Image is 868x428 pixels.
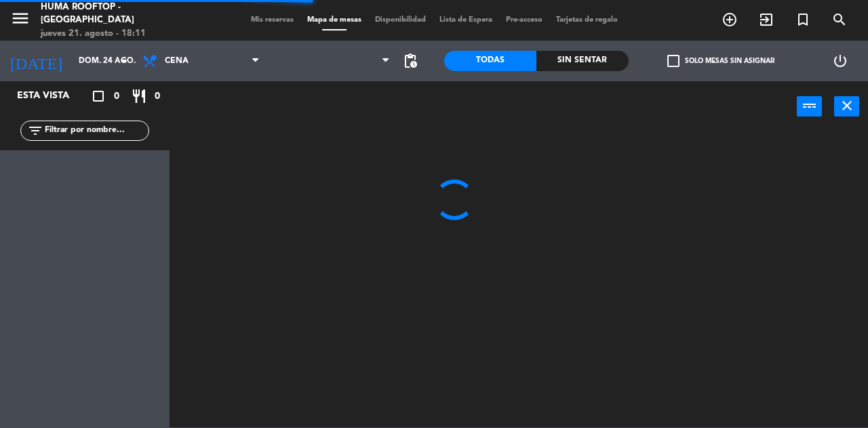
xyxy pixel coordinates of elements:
[667,55,774,67] label: Solo mesas sin asignar
[165,56,189,66] span: Cena
[90,88,106,104] i: crop_square
[831,12,848,28] i: search
[131,88,147,104] i: restaurant
[41,1,207,27] div: Huma Rooftop - [GEOGRAPHIC_DATA]
[499,16,549,24] span: Pre-acceso
[832,53,848,69] i: power_settings_new
[43,123,149,138] input: Filtrar por nombre...
[402,53,418,69] span: pending_actions
[839,98,855,114] i: close
[834,96,859,116] button: close
[802,98,818,114] i: power_input
[368,16,433,24] span: Disponibilidad
[116,53,132,69] i: arrow_drop_down
[444,51,536,71] div: Todas
[758,12,774,28] i: exit_to_app
[244,16,300,24] span: Mis reservas
[10,8,31,28] i: menu
[41,27,207,41] div: jueves 21. agosto - 18:11
[549,16,625,24] span: Tarjetas de regalo
[10,8,31,33] button: menu
[155,89,160,104] span: 0
[7,88,98,104] div: Esta vista
[300,16,368,24] span: Mapa de mesas
[722,12,738,28] i: add_circle_outline
[795,12,811,28] i: turned_in_not
[27,123,43,139] i: filter_list
[536,51,629,71] div: Sin sentar
[797,96,822,116] button: power_input
[667,55,679,67] span: check_box_outline_blank
[433,16,499,24] span: Lista de Espera
[114,89,119,104] span: 0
